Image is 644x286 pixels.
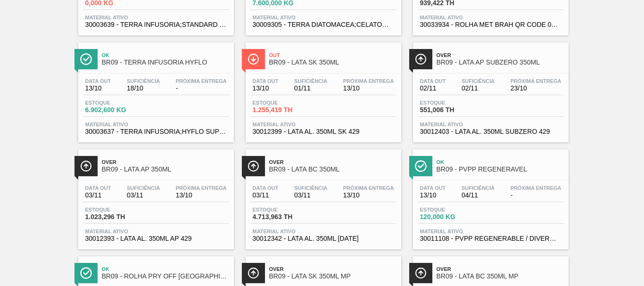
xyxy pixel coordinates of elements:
span: 13/10 [420,192,446,199]
span: Suficiência [462,78,495,84]
span: 03/11 [127,192,160,199]
span: Material ativo [420,15,561,20]
span: Material ativo [253,15,394,20]
span: Material ativo [85,15,227,20]
span: 1.255,419 TH [253,106,319,114]
span: Material ativo [420,122,561,127]
span: Data out [85,185,111,191]
span: Data out [253,78,279,84]
span: 30012393 - LATA AL. 350ML AP 429 [85,235,227,242]
a: ÍconeOutBR09 - LATA SK 350MLData out13/10Suficiência01/11Próxima Entrega13/10Estoque1.255,419 THM... [239,35,406,142]
span: Suficiência [294,78,327,84]
a: ÍconeOverBR09 - LATA AP 350MLData out03/11Suficiência03/11Próxima Entrega13/10Estoque1.023,296 TH... [71,142,239,249]
span: Suficiência [127,185,160,191]
img: Ícone [80,160,92,172]
span: 01/11 [294,85,327,92]
span: Ok [102,52,229,58]
span: Data out [420,185,446,191]
span: Próxima Entrega [176,78,227,84]
span: BR09 - TERRA INFUSORIA HYFLO [102,59,229,66]
span: Suficiência [462,185,495,191]
span: Material ativo [85,229,227,234]
span: Material ativo [85,122,227,127]
span: BR09 - LATA AP 350ML [102,166,229,173]
span: BR09 - LATA AP SUBZERO 350ML [437,59,564,66]
span: 18/10 [127,85,160,92]
span: 30003637 - TERRA INFUSORIA;HYFLO SUPER CEL [85,128,227,135]
img: Ícone [415,160,427,172]
a: ÍconeOverBR09 - LATA BC 350MLData out03/11Suficiência03/11Próxima Entrega13/10Estoque4.713,963 TH... [239,142,406,249]
span: 13/10 [85,85,111,92]
span: Over [102,159,229,165]
span: Over [437,52,564,58]
span: Próxima Entrega [511,78,561,84]
img: Ícone [80,53,92,65]
span: BR09 - PVPP REGENERAVEL [437,166,564,173]
span: BR09 - LATA SK 350ML MP [269,273,396,280]
span: 02/11 [462,85,495,92]
span: Próxima Entrega [511,185,561,191]
img: Ícone [415,53,427,65]
span: 30012342 - LATA AL. 350ML BC 429 [253,235,394,242]
span: 30003639 - TERRA INFUSORIA;STANDARD SUPER CEL [85,21,227,28]
span: Suficiência [294,185,327,191]
span: 1.023,296 TH [85,213,151,221]
img: Ícone [415,267,427,279]
span: 13/10 [343,85,394,92]
span: Estoque [420,207,486,212]
span: 6.902,600 KG [85,106,151,114]
span: Material ativo [253,122,394,127]
span: Estoque [420,100,486,106]
span: 04/11 [462,192,495,199]
span: 23/10 [511,85,561,92]
span: 30033934 - ROLHA MET BRAH QR CODE 021CX105 [420,21,561,28]
span: Próxima Entrega [343,78,394,84]
span: - [511,192,561,199]
img: Ícone [80,267,92,279]
span: Over [269,266,396,272]
span: 30012403 - LATA AL. 350ML SUBZERO 429 [420,128,561,135]
span: Data out [253,185,279,191]
span: BR09 - LATA BC 350ML MP [437,273,564,280]
span: 03/11 [253,192,279,199]
span: Estoque [253,100,319,106]
span: BR09 - LATA SK 350ML [269,59,396,66]
span: 03/11 [85,192,111,199]
span: Estoque [85,207,151,212]
span: 30012399 - LATA AL. 350ML SK 429 [253,128,394,135]
span: 13/10 [253,85,279,92]
span: Próxima Entrega [176,185,227,191]
span: BR09 - LATA BC 350ML [269,166,396,173]
span: Data out [85,78,111,84]
a: ÍconeOkBR09 - TERRA INFUSORIA HYFLOData out13/10Suficiência18/10Próxima Entrega-Estoque6.902,600 ... [71,35,239,142]
a: ÍconeOkBR09 - PVPP REGENERAVELData out13/10Suficiência04/11Próxima Entrega-Estoque120,000 KGMater... [406,142,573,249]
span: 4.713,963 TH [253,213,319,221]
span: Próxima Entrega [343,185,394,191]
span: Estoque [85,100,151,106]
span: Over [437,266,564,272]
span: Estoque [253,207,319,212]
span: Ok [437,159,564,165]
span: Over [269,159,396,165]
span: 120,000 KG [420,213,486,221]
span: 13/10 [343,192,394,199]
span: BR09 - ROLHA PRY OFF ANTARCTICA 300ML [102,273,229,280]
span: Out [269,52,396,58]
span: 30009305 - TERRA DIATOMACEA;CELATOM FW14 [253,21,394,28]
img: Ícone [248,160,259,172]
span: 03/11 [294,192,327,199]
span: 551,006 TH [420,106,486,114]
span: Material ativo [253,229,394,234]
span: 13/10 [176,192,227,199]
span: Suficiência [127,78,160,84]
img: Ícone [248,53,259,65]
span: - [176,85,227,92]
span: 02/11 [420,85,446,92]
span: 30011108 - PVPP REGENERABLE / DIVERGAN RS [420,235,561,242]
span: Material ativo [420,229,561,234]
img: Ícone [248,267,259,279]
span: Ok [102,266,229,272]
a: ÍconeOverBR09 - LATA AP SUBZERO 350MLData out02/11Suficiência02/11Próxima Entrega23/10Estoque551,... [406,35,573,142]
span: Data out [420,78,446,84]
